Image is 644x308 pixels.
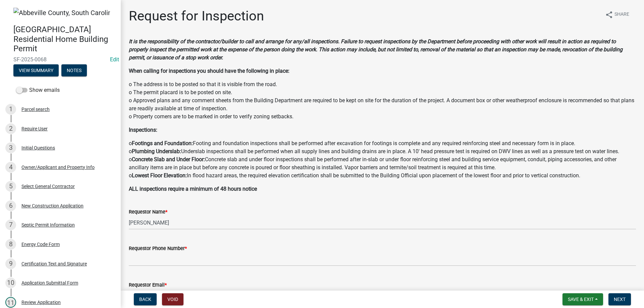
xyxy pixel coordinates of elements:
[129,38,623,61] strong: It is the responsibility of the contractor/builder to call and arrange for any/all inspections. F...
[5,181,16,192] div: 5
[568,297,594,302] span: Save & Exit
[614,297,626,302] span: Next
[129,68,289,74] strong: When calling for inspections you should have the following in place:
[21,242,60,247] div: Energy Code Form
[5,142,16,153] div: 3
[5,220,16,230] div: 7
[110,56,119,63] a: Edit
[21,165,95,170] div: Owner/Applicant and Property Info
[562,293,603,305] button: Save & Exit
[21,300,61,305] div: Review Application
[5,200,16,211] div: 6
[129,80,636,121] p: o The address is to be posted so that it is visible from the road. o The permit placard is to be ...
[129,210,167,214] label: Requestor Name
[134,293,157,305] button: Back
[5,258,16,269] div: 9
[608,293,631,305] button: Next
[13,68,59,73] wm-modal-confirm: Summary
[5,104,16,115] div: 1
[13,56,107,63] span: SF-2025-0068
[5,239,16,250] div: 8
[132,148,181,155] strong: Plumbing Underslab:
[61,68,87,73] wm-modal-confirm: Notes
[605,11,613,19] i: share
[5,123,16,134] div: 2
[13,25,115,54] h4: [GEOGRAPHIC_DATA] Residential Home Building Permit
[132,156,205,163] strong: Concrete Slab and Under Floor:
[21,203,84,208] div: New Construction Application
[614,11,629,19] span: Share
[129,283,167,288] label: Requestor Email
[5,162,16,173] div: 4
[13,8,110,18] img: Abbeville County, South Carolina
[21,184,75,189] div: Select General Contractor
[21,107,50,112] div: Parcel search
[132,172,187,179] strong: Lowest Floor Elevation:
[21,281,78,285] div: Application Submittal Form
[129,127,157,133] strong: Inspections:
[129,139,636,180] p: o Footing and foundation inspections shall be performed after excavation for footings is complete...
[16,86,60,94] label: Show emails
[21,145,55,150] div: Initial Questions
[21,126,48,131] div: Require User
[110,56,119,63] wm-modal-confirm: Edit Application Number
[5,297,16,308] div: 11
[5,278,16,288] div: 10
[129,8,264,24] h1: Request for Inspection
[13,64,59,76] button: View Summary
[21,223,75,227] div: Septic Permit Information
[139,297,151,302] span: Back
[129,246,187,251] label: Requestor Phone Number
[600,8,635,21] button: shareShare
[129,186,257,192] strong: ALL inspections require a minimum of 48 hours notice
[132,140,193,146] strong: Footings and Foundation:
[162,293,183,305] button: Void
[21,261,87,266] div: Certification Text and Signature
[61,64,87,76] button: Notes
